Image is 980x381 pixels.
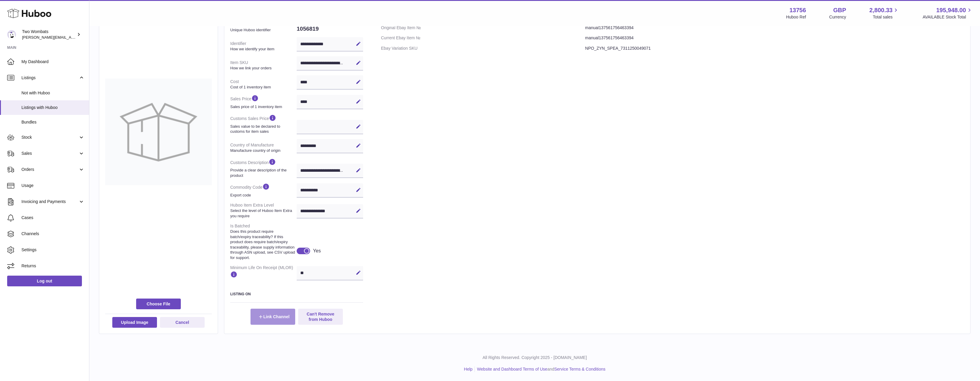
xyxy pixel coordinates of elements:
div: Two Wombats [22,29,76,40]
a: Log out [7,276,82,286]
dt: Current Ebay Item № [381,33,585,43]
strong: Unique Huboo identifier [230,27,295,33]
dt: Country of Manufacture [230,140,297,155]
span: Orders [21,167,78,172]
dt: Commodity Code [230,180,297,200]
span: Listings with Huboo [21,105,85,110]
a: 195,948.00 AVAILABLE Stock Total [923,6,973,20]
span: Cases [21,215,85,221]
dt: Item SKU [230,57,297,73]
dt: Ebay Variation SKU [381,43,585,54]
dd: manual137561756463394 [585,23,964,33]
a: 2,800.33 Total sales [869,6,900,20]
dt: Minimum Life On Receipt (MLOR) [230,263,297,282]
span: Not with Huboo [21,90,85,96]
strong: Does this product require batch/expiry traceability? If this product does require batch/expiry tr... [230,229,295,260]
span: Stock [21,135,78,140]
span: Total sales [873,14,899,20]
div: Huboo Ref [786,14,806,20]
dt: Customs Description [230,156,297,180]
a: Service Terms & Conditions [554,367,606,371]
button: Cancel [160,317,205,328]
dd: manual137561756463394 [585,33,964,43]
strong: Manufacture country of origin [230,148,295,153]
dt: Original Ebay Item № [381,23,585,33]
dd: 1056819 [297,23,363,35]
strong: Sales price of 1 inventory item [230,104,295,110]
dt: Huboo P № [230,19,297,35]
span: My Dashboard [21,59,85,65]
img: alan@twowombats.com [7,30,16,39]
span: AVAILABLE Stock Total [923,14,973,20]
strong: GBP [833,6,846,14]
span: Channels [21,231,85,237]
strong: Export code [230,193,295,198]
span: Choose File [136,299,181,309]
div: Yes [313,248,321,254]
a: Website and Dashboard Terms of Use [477,367,547,371]
button: Can't Remove from Huboo [298,309,343,325]
span: Sales [21,151,78,156]
span: 195,948.00 [936,6,966,14]
span: 2,800.33 [869,6,893,14]
dt: Cost [230,76,297,92]
dt: Identifier [230,38,297,54]
dt: Sales Price [230,92,297,112]
p: All Rights Reserved. Copyright 2025 - [DOMAIN_NAME] [94,355,975,360]
strong: Provide a clear description of the product [230,168,295,178]
strong: Sales value to be declared to customs for item sales [230,124,295,134]
span: Usage [21,183,85,188]
button: Upload Image [112,317,157,328]
span: Listings [21,75,78,81]
div: Currency [829,14,846,20]
dd: NPO_ZYN_SPEA_7311250049071 [585,43,964,54]
strong: 13756 [789,6,806,14]
button: Link Channel [251,309,295,325]
span: Returns [21,263,85,269]
dt: Huboo Item Extra Level [230,200,297,221]
strong: Select the level of Huboo Item Extra you require [230,208,295,218]
img: no-photo-large.jpg [105,79,212,185]
span: [PERSON_NAME][EMAIL_ADDRESS][DOMAIN_NAME] [22,35,119,40]
a: Help [464,367,473,371]
dt: Is Batched [230,221,297,263]
strong: How we link your orders [230,65,295,71]
span: Bundles [21,119,85,125]
h3: Listing On [230,292,363,296]
li: and [475,366,605,372]
dt: Customs Sales Price [230,112,297,136]
span: Invoicing and Payments [21,199,78,204]
strong: Cost of 1 inventory item [230,85,295,90]
span: Settings [21,247,85,253]
strong: How we identify your item [230,46,295,52]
